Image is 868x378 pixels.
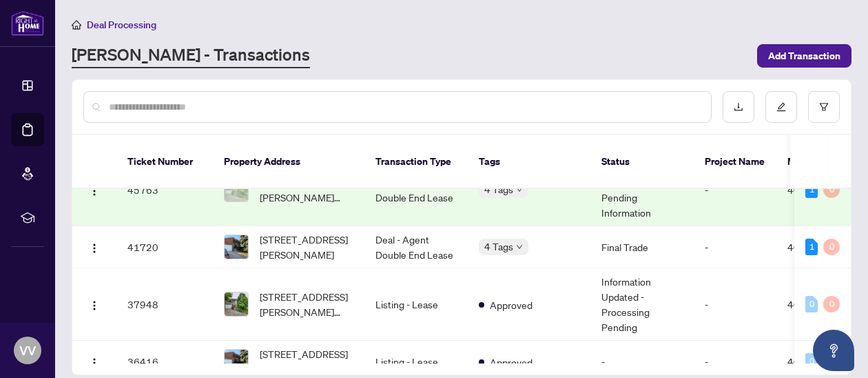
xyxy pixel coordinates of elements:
[364,226,468,268] td: Deal - Agent Double End Lease
[468,135,590,189] th: Tags
[723,91,754,123] button: download
[364,135,468,189] th: Transaction Type
[225,292,248,316] img: thumbnail-img
[768,45,840,67] span: Add Transaction
[776,102,786,112] span: edit
[83,236,105,258] button: Logo
[805,296,818,312] div: 0
[823,296,840,312] div: 0
[364,268,468,341] td: Listing - Lease
[83,350,105,372] button: Logo
[694,135,776,189] th: Project Name
[819,102,829,112] span: filter
[11,10,44,36] img: logo
[590,154,694,226] td: Trade Number Generated - Pending Information
[72,43,310,68] a: [PERSON_NAME] - Transactions
[813,330,854,371] button: Open asap
[89,357,100,368] img: Logo
[83,179,105,201] button: Logo
[260,346,353,377] span: [STREET_ADDRESS][PERSON_NAME]
[808,91,840,123] button: filter
[364,154,468,226] td: Deal - Agent Double End Lease
[590,135,694,189] th: Status
[260,289,353,319] span: [STREET_ADDRESS][PERSON_NAME][PERSON_NAME][PERSON_NAME]
[225,178,248,201] img: thumbnail-img
[787,183,837,196] span: 40737727
[590,226,694,268] td: Final Trade
[694,226,776,268] td: -
[116,154,213,226] td: 45763
[484,239,513,255] span: 4 Tags
[694,268,776,341] td: -
[116,226,213,268] td: 41720
[765,91,797,123] button: edit
[116,135,213,189] th: Ticket Number
[19,341,36,360] span: VV
[516,243,523,250] span: down
[89,300,100,311] img: Logo
[116,268,213,341] td: 37948
[805,353,818,370] div: 0
[823,181,840,198] div: 0
[805,181,818,198] div: 1
[89,186,100,197] img: Logo
[72,20,81,30] span: home
[490,355,533,370] span: Approved
[823,239,840,255] div: 0
[89,243,100,254] img: Logo
[87,19,156,31] span: Deal Processing
[734,102,743,112] span: download
[490,297,533,312] span: Approved
[83,293,105,315] button: Logo
[787,241,837,253] span: 40733477
[805,239,818,255] div: 1
[694,154,776,226] td: -
[516,186,523,193] span: down
[757,44,851,68] button: Add Transaction
[225,350,248,373] img: thumbnail-img
[225,235,248,259] img: thumbnail-img
[776,135,859,189] th: MLS #
[260,232,353,262] span: [STREET_ADDRESS][PERSON_NAME]
[787,298,837,310] span: 40737727
[213,135,364,189] th: Property Address
[787,355,837,368] span: 40733477
[590,268,694,341] td: Information Updated - Processing Pending
[484,181,513,197] span: 4 Tags
[260,175,353,205] span: [STREET_ADDRESS][PERSON_NAME][PERSON_NAME][PERSON_NAME]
